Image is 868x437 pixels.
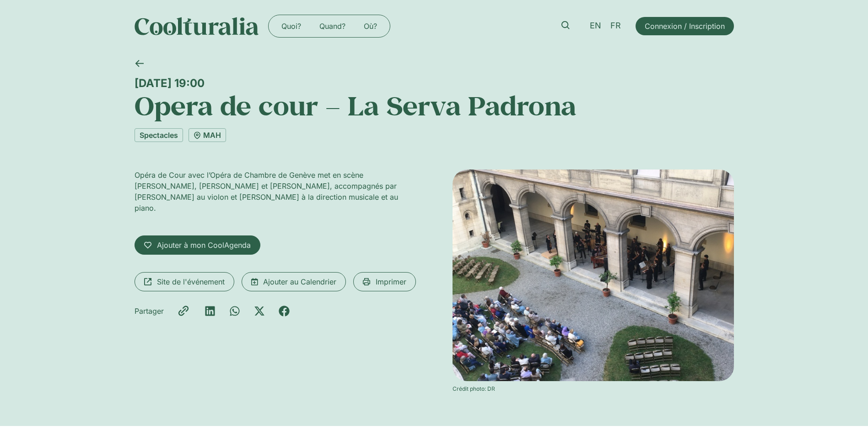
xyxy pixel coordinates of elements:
[135,169,416,213] p: Opéra de Cour avec l’Opéra de Chambre de Genève met en scène [PERSON_NAME], [PERSON_NAME] et [PER...
[272,19,386,33] nav: Menu
[242,272,346,291] a: Ajouter au Calendrier
[135,272,234,291] a: Site de l'événement
[376,276,406,287] span: Imprimer
[310,19,355,33] a: Quand?
[135,235,260,255] a: Ajouter à mon CoolAgenda
[453,385,734,393] div: Crédit photo: DR
[229,306,240,317] div: Partager sur whatsapp
[135,128,183,142] a: Spectacles
[645,21,725,32] span: Connexion / Inscription
[606,19,625,33] a: FR
[157,276,225,287] span: Site de l'événement
[205,306,216,317] div: Partager sur linkedin
[135,306,164,317] div: Partager
[453,169,734,381] img: Coolturalia - La Serva Padrona, G.B. Pergolesi
[157,240,251,251] span: Ajouter à mon CoolAgenda
[590,21,601,31] span: EN
[585,19,606,33] a: EN
[636,17,734,35] a: Connexion / Inscription
[353,272,416,291] a: Imprimer
[355,19,386,33] a: Où?
[272,19,310,33] a: Quoi?
[254,306,265,317] div: Partager sur x-twitter
[279,306,290,317] div: Partager sur facebook
[135,90,734,121] h1: Opera de cour – La Serva Padrona
[263,276,336,287] span: Ajouter au Calendrier
[135,76,734,90] div: [DATE] 19:00
[189,128,226,142] a: MAH
[610,21,621,31] span: FR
